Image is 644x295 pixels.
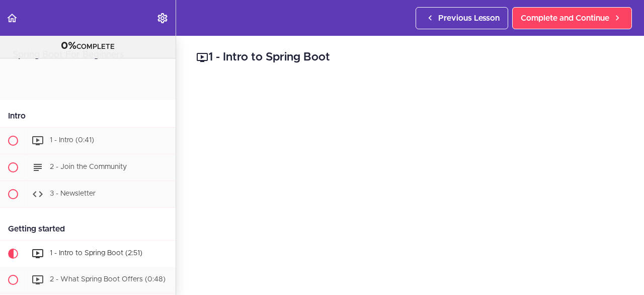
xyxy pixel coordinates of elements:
[50,250,142,257] span: 1 - Intro to Spring Boot (2:51)
[438,12,500,24] span: Previous Lesson
[416,7,508,29] a: Previous Lesson
[50,190,96,197] span: 3 - Newsletter
[156,12,169,24] svg: Settings Menu
[61,41,76,51] span: 0%
[50,163,127,170] span: 2 - Join the Community
[13,40,163,53] div: COMPLETE
[521,12,609,24] span: Complete and Continue
[512,7,632,29] a: Complete and Continue
[6,12,18,24] svg: Back to course curriculum
[50,276,166,283] span: 2 - What Spring Boot Offers (0:48)
[196,49,624,66] h2: 1 - Intro to Spring Boot
[50,137,94,144] span: 1 - Intro (0:41)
